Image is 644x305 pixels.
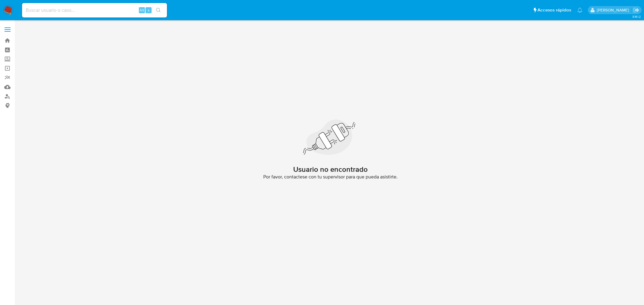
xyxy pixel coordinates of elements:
[537,7,571,13] span: Accesos rápidos
[263,174,398,180] span: Por favor, contactese con tu supervisor para que pueda asistirte.
[293,165,368,174] h2: Usuario no encontrado
[633,7,639,13] a: Salir
[148,7,149,13] span: s
[577,8,582,13] a: Notificaciones
[139,7,144,13] span: Alt
[597,7,631,13] p: fernando.ftapiamartinez@mercadolibre.com.mx
[152,6,165,14] button: search-icon
[22,6,167,14] input: Buscar usuario o caso...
